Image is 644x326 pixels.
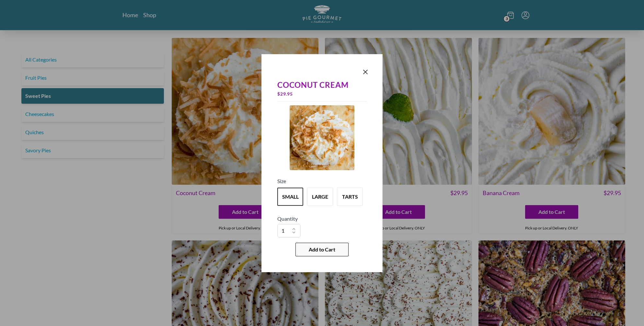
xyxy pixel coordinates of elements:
button: Variant Swatch [337,188,363,206]
span: Add to Cart [309,246,335,253]
div: Coconut Cream [277,80,367,89]
button: Add to Cart [295,243,349,256]
a: Product Image [290,105,354,172]
button: Variant Swatch [307,188,333,206]
img: Product Image [290,105,354,170]
button: Variant Swatch [277,188,303,206]
button: Close panel [362,68,369,76]
h5: Quantity [277,215,367,223]
div: $ 29.95 [277,89,367,99]
h5: Size [277,177,367,185]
